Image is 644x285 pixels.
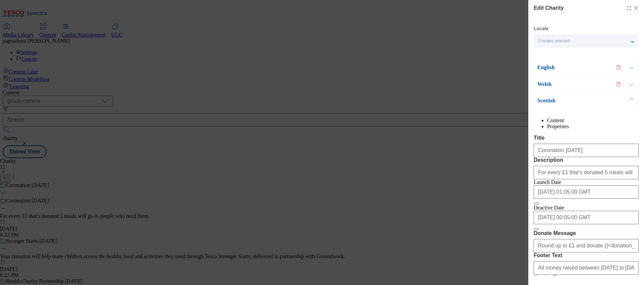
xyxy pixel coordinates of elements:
input: Enter Description [534,166,639,179]
p: English [537,64,608,71]
input: Enter Date [534,185,639,199]
label: Header Text [534,275,639,281]
li: Content [547,117,639,124]
input: Enter Title [534,144,639,157]
h4: Edit Charity [534,4,564,12]
label: Title [534,135,639,141]
input: Enter Date [534,211,639,224]
button: Close [534,228,539,230]
label: Footer Text [534,252,639,258]
p: Scottish [537,97,608,104]
label: Description [534,157,639,163]
input: Enter Footer Text [534,261,639,275]
button: 3 locales selected [534,34,638,48]
span: 3 locales selected [538,39,570,44]
label: Locale [534,27,548,31]
span: Deactive Date [534,205,564,210]
span: Launch Date [534,179,561,185]
p: Welsh [537,81,608,88]
li: Properties [547,124,639,130]
label: Donate Message [534,230,639,236]
input: Enter Donate Message [534,239,639,252]
button: Close [534,202,539,204]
